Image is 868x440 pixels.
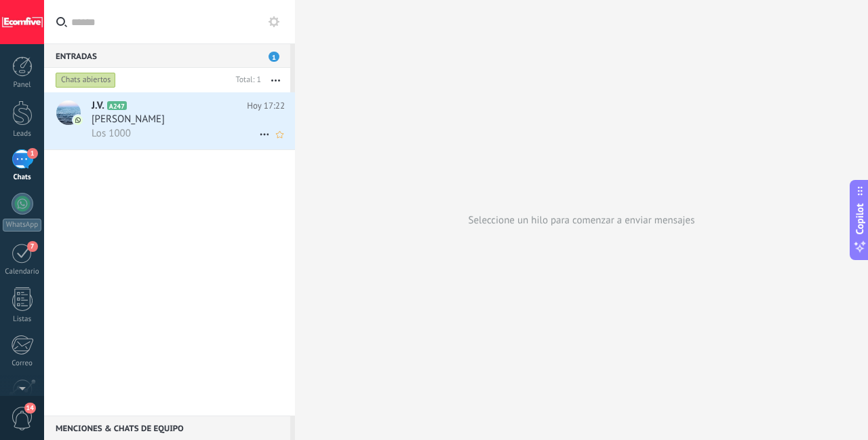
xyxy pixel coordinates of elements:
[3,219,41,232] div: WhatsApp
[3,130,42,139] div: Leads
[231,73,261,87] div: Total: 1
[92,113,165,126] span: [PERSON_NAME]
[3,81,42,90] div: Panel
[44,92,295,149] a: avatariconJ.V.A247Hoy 17:22[PERSON_NAME]Los 1000
[24,403,36,414] span: 14
[27,148,38,159] span: 1
[3,173,42,182] div: Chats
[3,315,42,324] div: Listas
[56,72,116,88] div: Chats abiertos
[107,101,127,110] span: A247
[92,127,131,140] span: Los 1000
[269,52,279,62] span: 1
[247,99,285,113] span: Hoy 17:22
[73,115,83,125] img: icon
[3,359,42,368] div: Correo
[92,99,104,113] span: J.V.
[261,68,290,92] button: Más
[44,43,290,68] div: Entradas
[27,241,38,252] span: 7
[44,416,290,440] div: Menciones & Chats de equipo
[3,268,42,276] div: Calendario
[853,204,867,235] span: Copilot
